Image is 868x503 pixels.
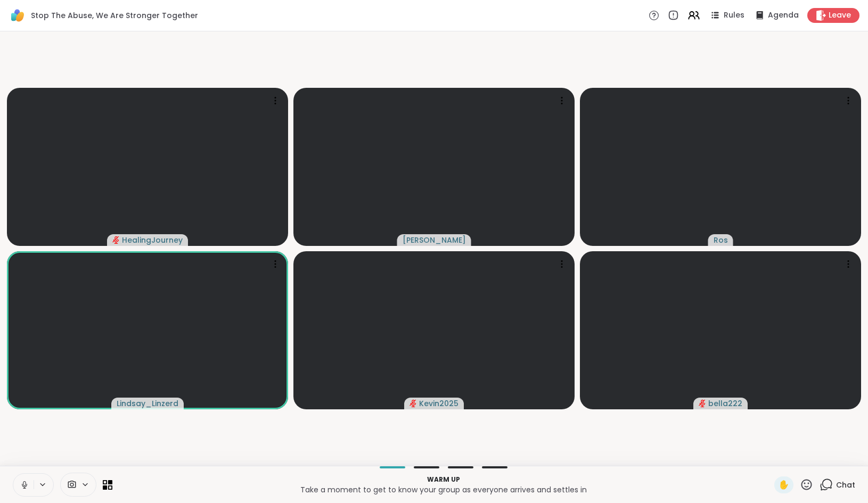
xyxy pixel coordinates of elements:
[836,480,855,490] span: Chat
[714,235,728,245] span: Ros
[9,6,27,24] img: ShareWell Logomark
[829,10,851,21] span: Leave
[119,484,768,495] p: Take a moment to get to know your group as everyone arrives and settles in
[122,235,183,245] span: HealingJourney
[31,10,198,21] span: Stop The Abuse, We Are Stronger Together
[117,398,178,409] span: Lindsay_Linzerd
[403,235,466,245] span: [PERSON_NAME]
[119,475,768,484] p: Warm up
[699,400,706,407] span: audio-muted
[419,398,458,409] span: Kevin2025
[410,400,417,407] span: audio-muted
[779,479,789,491] span: ✋
[724,10,744,21] span: Rules
[708,398,742,409] span: bella222
[112,236,120,244] span: audio-muted
[768,10,799,21] span: Agenda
